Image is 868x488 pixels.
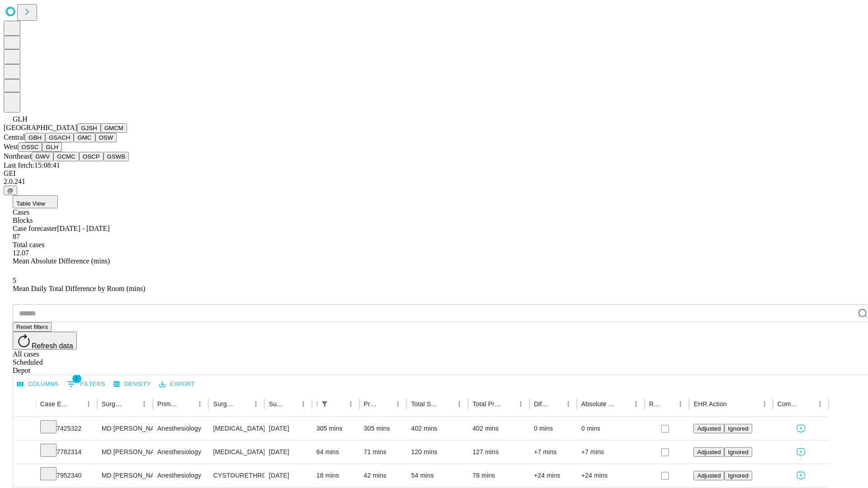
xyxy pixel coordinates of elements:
[316,417,355,440] div: 305 mins
[4,124,77,131] span: [GEOGRAPHIC_DATA]
[102,417,148,440] div: MD [PERSON_NAME] [PERSON_NAME] Md
[213,417,259,440] div: [MEDICAL_DATA] SPINE POSTERIOR OR POSTERIOR LATERAL WITH [MEDICAL_DATA] [MEDICAL_DATA], COMBINED
[157,464,204,487] div: Anesthesiology
[581,441,640,464] div: +7 mins
[4,178,864,186] div: 2.0.241
[364,400,378,408] div: Predicted In Room Duration
[724,471,752,480] button: Ignored
[45,133,74,142] button: GSACH
[18,445,31,460] button: Expand
[728,425,748,432] span: Ignored
[111,377,153,391] button: Density
[724,424,752,433] button: Ignored
[4,186,17,195] button: @
[728,449,748,455] span: Ignored
[4,133,25,141] span: Central
[18,142,42,152] button: OSSC
[534,441,572,464] div: +7 mins
[364,464,402,487] div: 42 mins
[801,398,814,410] button: Sort
[693,471,724,480] button: Adjusted
[693,400,726,408] div: EHR Action
[79,152,104,161] button: OSCP
[13,195,58,208] button: Table View
[697,425,721,432] span: Adjusted
[316,441,355,464] div: 64 mins
[138,398,151,410] button: Menu
[13,233,20,240] span: 87
[32,152,53,161] button: GWV
[40,417,93,440] div: 7425322
[7,187,14,194] span: @
[13,332,77,350] button: Refresh data
[40,400,69,408] div: Case Epic Id
[57,225,109,232] span: [DATE] - [DATE]
[250,398,262,410] button: Menu
[411,400,439,408] div: Total Scheduled Duration
[13,257,110,265] span: Mean Absolute Difference (mins)
[40,464,93,487] div: 7952340
[697,472,721,479] span: Adjusted
[581,417,640,440] div: 0 mins
[102,441,148,464] div: MD [PERSON_NAME] [PERSON_NAME] Md
[269,441,307,464] div: [DATE]
[157,400,180,408] div: Primary Service
[74,133,95,142] button: GMC
[297,398,310,410] button: Menu
[213,441,259,464] div: [MEDICAL_DATA] [MEDICAL_DATA] [MEDICAL_DATA]
[101,123,127,133] button: GMCM
[392,398,404,410] button: Menu
[13,115,28,123] span: GLH
[32,342,73,350] span: Refresh data
[269,400,283,408] div: Surgery Date
[157,441,204,464] div: Anesthesiology
[269,417,307,440] div: [DATE]
[316,464,355,487] div: 18 mins
[514,398,527,410] button: Menu
[534,400,548,408] div: Difference
[617,398,630,410] button: Sort
[13,277,16,284] span: 5
[42,142,61,152] button: GLH
[15,377,61,391] button: Select columns
[440,398,453,410] button: Sort
[661,398,674,410] button: Sort
[237,398,250,410] button: Sort
[13,285,145,292] span: Mean Daily Total Difference by Room (mins)
[104,152,129,161] button: GSWB
[70,398,82,410] button: Sort
[181,398,193,410] button: Sort
[82,398,95,410] button: Menu
[125,398,138,410] button: Sort
[284,398,297,410] button: Sort
[25,133,45,142] button: GBH
[411,464,463,487] div: 54 mins
[758,398,771,410] button: Menu
[630,398,642,410] button: Menu
[674,398,687,410] button: Menu
[53,152,79,161] button: GCMC
[502,398,514,410] button: Sort
[316,400,317,408] div: Scheduled In Room Duration
[344,398,357,410] button: Menu
[16,200,45,207] span: Table View
[534,417,572,440] div: 0 mins
[102,464,148,487] div: MD [PERSON_NAME] Jr [PERSON_NAME] E Md
[65,377,108,391] button: Show filters
[213,400,236,408] div: Surgery Name
[77,123,101,133] button: GJSH
[814,398,826,410] button: Menu
[693,424,724,433] button: Adjusted
[95,133,117,142] button: OSW
[318,398,331,410] button: Show filters
[13,241,44,249] span: Total cases
[364,441,402,464] div: 71 mins
[364,417,402,440] div: 305 mins
[72,374,81,383] span: 1
[562,398,575,410] button: Menu
[581,464,640,487] div: +24 mins
[157,377,197,391] button: Export
[213,464,259,487] div: CYSTOURETHROSCOPY WITH INSERTION URETERAL [MEDICAL_DATA]
[581,400,616,408] div: Absolute Difference
[724,447,752,457] button: Ignored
